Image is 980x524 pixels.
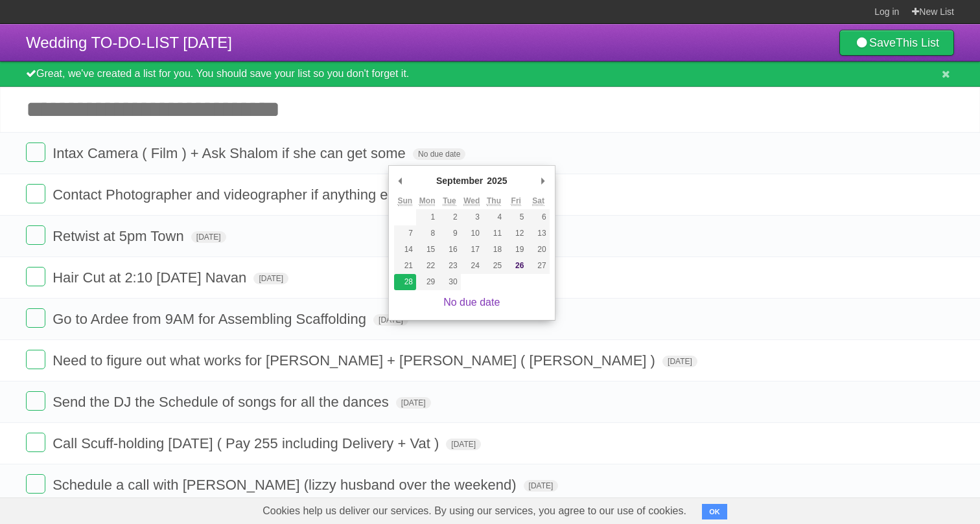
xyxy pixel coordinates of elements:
button: 8 [416,225,438,242]
a: No due date [443,297,500,308]
button: 25 [483,258,505,274]
span: [DATE] [524,480,559,492]
label: Done [26,433,45,452]
button: 18 [483,242,505,258]
span: Schedule a call with [PERSON_NAME] (lizzy husband over the weekend) [52,477,519,493]
span: [DATE] [396,397,431,409]
button: 4 [483,209,505,225]
button: 30 [438,274,460,290]
button: 17 [461,242,483,258]
button: 27 [527,258,549,274]
button: 13 [527,225,549,242]
button: 23 [438,258,460,274]
span: Go to Ardee from 9AM for Assembling Scaffolding [52,311,369,327]
button: 3 [461,209,483,225]
button: Next Month [537,171,550,190]
button: 14 [394,242,416,258]
button: 20 [527,242,549,258]
span: [DATE] [446,439,481,450]
button: 2 [438,209,460,225]
span: Wedding TO-DO-LIST [DATE] [26,34,232,51]
label: Done [26,308,45,328]
button: 12 [505,225,527,242]
span: Intax Camera ( Film ) + Ask Shalom if she can get some [52,145,409,161]
button: 6 [527,209,549,225]
abbr: Tuesday [443,196,456,206]
span: [DATE] [662,356,697,367]
span: Cookies help us deliver our services. By using our services, you agree to our use of cookies. [250,498,699,524]
button: 10 [461,225,483,242]
span: Send the DJ the Schedule of songs for all the dances [52,394,392,410]
button: 22 [416,258,438,274]
b: This List [896,36,939,49]
button: 19 [505,242,527,258]
button: 29 [416,274,438,290]
span: Retwist at 5pm Town [52,228,187,244]
span: [DATE] [253,273,288,284]
div: 2025 [485,171,509,190]
button: 26 [505,258,527,274]
label: Done [26,142,45,162]
button: 5 [505,209,527,225]
button: 15 [416,242,438,258]
div: September [434,171,485,190]
abbr: Saturday [532,196,544,206]
abbr: Wednesday [463,196,480,206]
span: Need to figure out what works for [PERSON_NAME] + [PERSON_NAME] ( [PERSON_NAME] ) [52,352,659,369]
label: Done [26,474,45,494]
abbr: Sunday [398,196,413,206]
span: [DATE] [373,314,408,326]
button: 11 [483,225,505,242]
button: OK [702,504,727,519]
a: SaveThis List [839,30,954,56]
abbr: Thursday [487,196,501,206]
span: No due date [413,148,465,160]
button: 1 [416,209,438,225]
abbr: Friday [511,196,521,206]
button: 24 [461,258,483,274]
abbr: Monday [419,196,436,206]
span: Call Scuff-holding [DATE] ( Pay 255 including Delivery + Vat ) [52,435,442,451]
span: Hair Cut at 2:10 [DATE] Navan [52,269,250,286]
label: Done [26,225,45,245]
button: Previous Month [394,171,407,190]
button: 7 [394,225,416,242]
span: [DATE] [191,231,226,243]
button: 21 [394,258,416,274]
button: 9 [438,225,460,242]
label: Done [26,391,45,411]
label: Done [26,350,45,369]
button: 16 [438,242,460,258]
label: Done [26,184,45,203]
span: Contact Photographer and videographer if anything else is needed [52,187,475,203]
label: Done [26,267,45,286]
button: 28 [394,274,416,290]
